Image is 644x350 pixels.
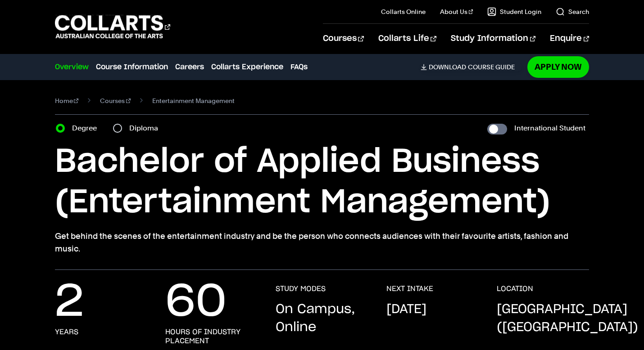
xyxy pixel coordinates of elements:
p: On Campus, Online [276,301,368,337]
a: Courses [323,24,364,54]
a: Careers [175,62,204,72]
span: Download [429,63,466,71]
p: Get behind the scenes of the entertainment industry and be the person who connects audiences with... [55,230,590,255]
a: Collarts Experience [211,62,283,72]
p: [DATE] [386,301,426,319]
a: Enquire [550,24,589,54]
label: Degree [72,122,102,135]
a: Overview [55,62,89,72]
h3: STUDY MODES [276,284,326,293]
a: Collarts Life [378,24,436,54]
a: Apply Now [527,56,589,77]
a: Collarts Online [381,7,426,16]
p: [GEOGRAPHIC_DATA] ([GEOGRAPHIC_DATA]) [497,301,638,337]
p: 60 [165,284,227,320]
label: Diploma [129,122,163,135]
a: Courses [100,94,131,107]
a: Search [556,7,589,16]
a: FAQs [290,62,308,72]
label: International Student [514,122,585,135]
h3: years [55,328,78,337]
a: DownloadCourse Guide [421,63,522,71]
h3: LOCATION [497,284,533,293]
h3: NEXT INTAKE [386,284,433,293]
a: Student Login [487,7,541,16]
a: Study Information [451,24,535,54]
h3: hours of industry placement [165,328,258,346]
div: Go to homepage [55,14,170,40]
a: About Us [440,7,473,16]
a: Home [55,94,79,107]
p: 2 [55,284,84,320]
h1: Bachelor of Applied Business (Entertainment Management) [55,142,590,223]
span: Entertainment Management [152,94,235,107]
a: Course Information [96,62,168,72]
